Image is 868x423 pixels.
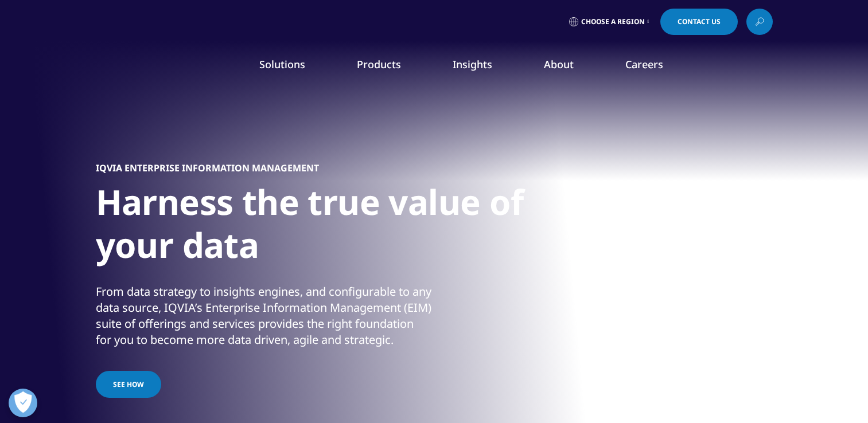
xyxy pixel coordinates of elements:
[96,371,161,398] a: See how
[96,181,526,273] h1: Harness the true value of your data
[9,389,37,417] button: Beállítások megnyitása
[660,9,738,35] a: Contact Us
[96,162,319,174] h5: IQVIA ENTERPRISE INFORMATION MANAGEMENT
[453,57,492,71] a: Insights
[678,18,721,25] span: Contact Us
[96,284,431,348] div: From data strategy to insights engines, and configurable to any data source, IQVIA’s Enterprise I...
[192,40,773,94] nav: Primary
[581,17,645,26] span: Choose a Region
[625,57,663,71] a: Careers
[357,57,401,71] a: Products
[544,57,574,71] a: About
[259,57,305,71] a: Solutions
[113,379,144,389] span: See how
